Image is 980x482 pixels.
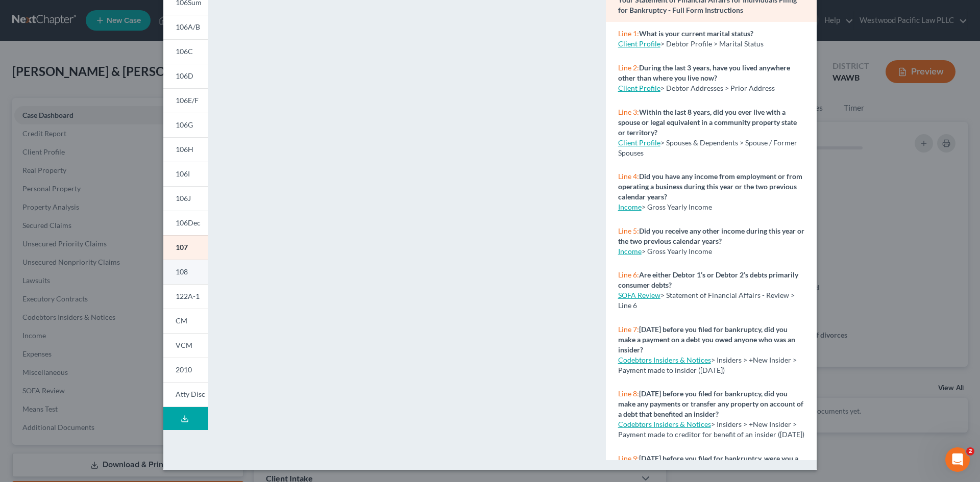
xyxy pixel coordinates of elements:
[163,358,208,382] a: 2010
[618,454,639,463] span: Line 9:
[618,389,803,418] strong: [DATE] before you filed for bankruptcy, did you make any payments or transfer any property on acc...
[618,356,711,364] a: Codebtors Insiders & Notices
[163,88,208,113] a: 106E/F
[176,22,200,31] span: 106A/B
[618,84,660,92] a: Client Profile
[176,194,191,202] span: 106J
[176,365,192,374] span: 2010
[163,39,208,64] a: 106C
[176,243,188,251] span: 107
[163,235,208,260] a: 107
[176,390,205,398] span: Atty Disc
[618,63,639,72] span: Line 2:
[618,270,798,289] strong: Are either Debtor 1’s or Debtor 2’s debts primarily consumer debts?
[618,63,790,82] strong: During the last 3 years, have you lived anywhere other than where you live now?
[176,169,190,178] span: 106I
[176,218,201,227] span: 106Dec
[163,113,208,137] a: 106G
[176,96,199,105] span: 106E/F
[618,420,711,428] a: Codebtors Insiders & Notices
[642,202,712,211] span: > Gross Yearly Income
[163,137,208,162] a: 106H
[618,325,795,354] strong: [DATE] before you filed for bankruptcy, did you make a payment on a debt you owed anyone who was ...
[618,172,802,201] strong: Did you have any income from employment or from operating a business during this year or the two ...
[618,138,797,157] span: > Spouses & Dependents > Spouse / Former Spouses
[176,120,193,129] span: 106G
[163,309,208,333] a: CM
[618,270,639,279] span: Line 6:
[176,316,187,325] span: CM
[163,333,208,358] a: VCM
[618,291,660,299] a: SOFA Review
[163,260,208,284] a: 108
[618,138,660,147] a: Client Profile
[618,172,639,181] span: Line 4:
[618,29,639,38] span: Line 1:
[618,108,639,116] span: Line 3:
[176,47,193,56] span: 106C
[639,29,753,38] strong: What is your current marital status?
[618,325,639,334] span: Line 7:
[618,420,804,439] span: > Insiders > +New Insider > Payment made to creditor for benefit of an insider ([DATE])
[966,447,974,455] span: 2
[618,291,795,310] span: > Statement of Financial Affairs - Review > Line 6
[176,71,193,80] span: 106D
[618,39,660,48] a: Client Profile
[618,226,639,235] span: Line 5:
[176,267,188,276] span: 108
[176,341,192,349] span: VCM
[163,382,208,407] a: Atty Disc
[660,84,775,92] span: > Debtor Addresses > Prior Address
[176,145,193,154] span: 106H
[618,202,642,211] a: Income
[176,292,200,300] span: 122A-1
[163,186,208,211] a: 106J
[660,39,764,48] span: > Debtor Profile > Marital Status
[618,356,797,374] span: > Insiders > +New Insider > Payment made to insider ([DATE])
[945,447,970,472] iframe: Intercom live chat
[618,226,804,245] strong: Did you receive any other income during this year or the two previous calendar years?
[163,211,208,235] a: 106Dec
[618,108,797,137] strong: Within the last 8 years, did you ever live with a spouse or legal equivalent in a community prope...
[163,15,208,39] a: 106A/B
[163,284,208,309] a: 122A-1
[163,64,208,88] a: 106D
[618,389,639,398] span: Line 8:
[642,247,712,256] span: > Gross Yearly Income
[163,162,208,186] a: 106I
[618,247,642,256] a: Income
